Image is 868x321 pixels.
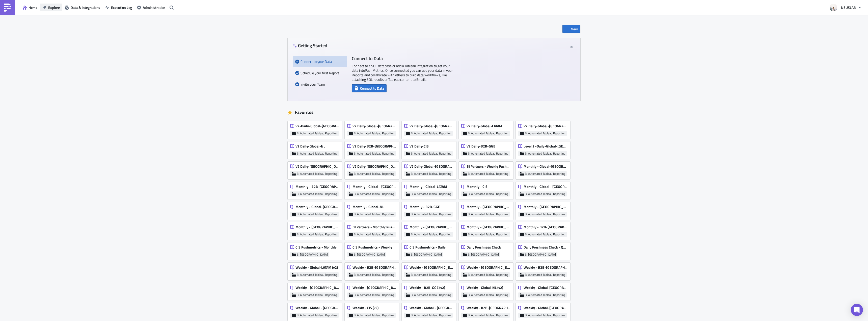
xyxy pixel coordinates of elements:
[525,192,565,196] span: BI Automated Tableau Reporting
[40,4,62,11] button: Explore
[516,280,573,301] a: Weekly - Global-[GEOGRAPHIC_DATA] (v2)BI Automated Tableau Reporting
[459,301,516,321] a: Weekly - B2B-[GEOGRAPHIC_DATA] (v2)BI Automated Tableau Reporting
[459,220,516,240] a: Monthly - [GEOGRAPHIC_DATA]BI Automated Tableau Reporting
[410,164,453,169] span: V2 Daily-Global-[GEOGRAPHIC_DATA]
[288,139,345,159] a: V2 Daily-Global-NLBI Automated Tableau Reporting
[468,313,508,317] span: BI Automated Tableau Reporting
[468,253,499,257] span: BI [GEOGRAPHIC_DATA]
[467,124,502,128] span: V2 Daily-Global-LATAM
[402,179,459,200] a: Monthly - Global-LATAMBI Automated Tableau Reporting
[525,131,565,135] span: BI Automated Tableau Reporting
[402,119,459,139] a: V2 Daily-Global-[GEOGRAPHIC_DATA]BI Automated Tableau Reporting
[459,119,516,139] a: V2 Daily-Global-LATAMBI Automated Tableau Reporting
[288,119,345,139] a: V2-Daily-Global-[GEOGRAPHIC_DATA]-[GEOGRAPHIC_DATA]BI Automated Tableau Reporting
[295,67,344,79] div: Schedule your first Report
[288,240,345,260] a: CIS Pushmetrics - MonthlyBI [GEOGRAPHIC_DATA]
[410,205,440,209] span: Monthly - B2B-GGE
[288,179,345,200] a: Monthly - B2B-[GEOGRAPHIC_DATA]BI Automated Tableau Reporting
[345,220,402,240] a: BI Partners - Monthly PushmetricsBI Automated Tableau Reporting
[345,159,402,179] a: V2 Daily-[GEOGRAPHIC_DATA]BI Automated Tableau Reporting
[467,184,487,189] span: Monthly - CIS
[467,225,510,229] span: Monthly - [GEOGRAPHIC_DATA]
[516,179,573,200] a: Monthly - Global - [GEOGRAPHIC_DATA]-[GEOGRAPHIC_DATA]BI Automated Tableau Reporting
[468,293,508,297] span: BI Automated Tableau Reporting
[295,124,339,128] span: V2-Daily-Global-[GEOGRAPHIC_DATA]-[GEOGRAPHIC_DATA]
[524,245,567,250] span: Daily Freshness Check - Quints Only
[352,164,396,169] span: V2 Daily-[GEOGRAPHIC_DATA]
[516,240,573,260] a: Daily Freshness Check - Quints OnlyBI [GEOGRAPHIC_DATA]
[295,144,325,149] span: V2 Daily-Global-NL
[297,131,337,135] span: BI Automated Tableau Reporting
[352,285,396,290] span: Weekly - [GEOGRAPHIC_DATA] (v2)
[525,232,565,236] span: BI Automated Tableau Reporting
[352,184,396,189] span: Monthly - Global - [GEOGRAPHIC_DATA] - Rest
[345,119,402,139] a: V2 Daily-Global-[GEOGRAPHIC_DATA]-RestBI Automated Tableau Reporting
[571,26,578,32] span: New
[103,4,134,11] button: Execution Log
[297,273,337,277] span: BI Automated Tableau Reporting
[467,265,510,270] span: Weekly - [GEOGRAPHIC_DATA] (v2)
[562,25,580,33] button: New
[295,164,339,169] span: V2 Daily-[GEOGRAPHIC_DATA]
[295,225,339,229] span: Monthly - [GEOGRAPHIC_DATA]
[288,260,345,280] a: Weekly - Global-LATAM (v2)BI Automated Tableau Reporting
[295,265,338,270] span: Weekly - Global-LATAM (v2)
[345,139,402,159] a: V2 Daily-B2B-[GEOGRAPHIC_DATA]BI Automated Tableau Reporting
[410,225,453,229] span: Monthly - [GEOGRAPHIC_DATA]
[410,306,453,310] span: Weekly - Global - [GEOGRAPHIC_DATA] - Rest (v2)
[459,280,516,301] a: Weekly - Global-NL (v2)BI Automated Tableau Reporting
[295,205,339,209] span: Monthly - Global-[GEOGRAPHIC_DATA]
[411,152,451,156] span: BI Automated Tableau Reporting
[524,164,567,169] span: Monthly - Global-[GEOGRAPHIC_DATA]
[288,159,345,179] a: V2 Daily-[GEOGRAPHIC_DATA]BI Automated Tableau Reporting
[352,205,384,209] span: Monthly - Global-NL
[524,306,567,310] span: Weekly - Global-[GEOGRAPHIC_DATA] (v2)
[345,260,402,280] a: Weekly - B2B-[GEOGRAPHIC_DATA] (v2)BI Automated Tableau Reporting
[293,43,327,48] h4: Getting Started
[402,301,459,321] a: Weekly - Global - [GEOGRAPHIC_DATA] - Rest (v2)BI Automated Tableau Reporting
[525,293,565,297] span: BI Automated Tableau Reporting
[468,212,508,216] span: BI Automated Tableau Reporting
[411,253,442,257] span: BI [GEOGRAPHIC_DATA]
[354,192,394,196] span: BI Automated Tableau Reporting
[352,56,453,61] h4: Connect to Data
[524,265,567,270] span: Weekly - B2B-[GEOGRAPHIC_DATA] (v2)
[402,200,459,220] a: Monthly - B2B-GGEBI Automated Tableau Reporting
[295,79,344,90] div: Invite your Team
[134,4,168,11] button: Administration
[402,260,459,280] a: Weekly - [GEOGRAPHIC_DATA] (v2)BI Automated Tableau Reporting
[467,245,501,250] span: Daily Freshness Check
[459,200,516,220] a: Monthly - [GEOGRAPHIC_DATA]BI Automated Tableau Reporting
[20,4,40,11] button: Home
[468,273,508,277] span: BI Automated Tableau Reporting
[525,313,565,317] span: BI Automated Tableau Reporting
[827,2,864,13] button: NSUSLAB
[354,232,394,236] span: BI Automated Tableau Reporting
[354,313,394,317] span: BI Automated Tableau Reporting
[459,139,516,159] a: V2 Daily-B2B-GGEBI Automated Tableau Reporting
[297,313,337,317] span: BI Automated Tableau Reporting
[524,144,567,149] span: Level 2 -Daily-Global-[GEOGRAPHIC_DATA]-Rest
[352,306,378,310] span: Weekly - CIS (v2)
[851,304,863,316] div: Open Intercom Messenger
[410,245,446,250] span: CIS Pushmetrics - Daily
[411,273,451,277] span: BI Automated Tableau Reporting
[525,253,556,257] span: BI [GEOGRAPHIC_DATA]
[468,131,508,135] span: BI Automated Tableau Reporting
[297,232,337,236] span: BI Automated Tableau Reporting
[345,200,402,220] a: Monthly - Global-NLBI Automated Tableau Reporting
[516,139,573,159] a: Level 2 -Daily-Global-[GEOGRAPHIC_DATA]-RestBI Automated Tableau Reporting
[410,144,429,149] span: V2 Daily-CIS
[345,240,402,260] a: CIS Pushmetrics - WeeklyBI [GEOGRAPHIC_DATA]
[411,293,451,297] span: BI Automated Tableau Reporting
[62,4,103,11] button: Data & Integrations
[459,179,516,200] a: Monthly - CISBI Automated Tableau Reporting
[411,212,451,216] span: BI Automated Tableau Reporting
[354,212,394,216] span: BI Automated Tableau Reporting
[71,5,100,10] span: Data & Integrations
[402,139,459,159] a: V2 Daily-CISBI Automated Tableau Reporting
[467,306,510,310] span: Weekly - B2B-[GEOGRAPHIC_DATA] (v2)
[288,301,345,321] a: Weekly - Global - [GEOGRAPHIC_DATA]-[GEOGRAPHIC_DATA] (v2)BI Automated Tableau Reporting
